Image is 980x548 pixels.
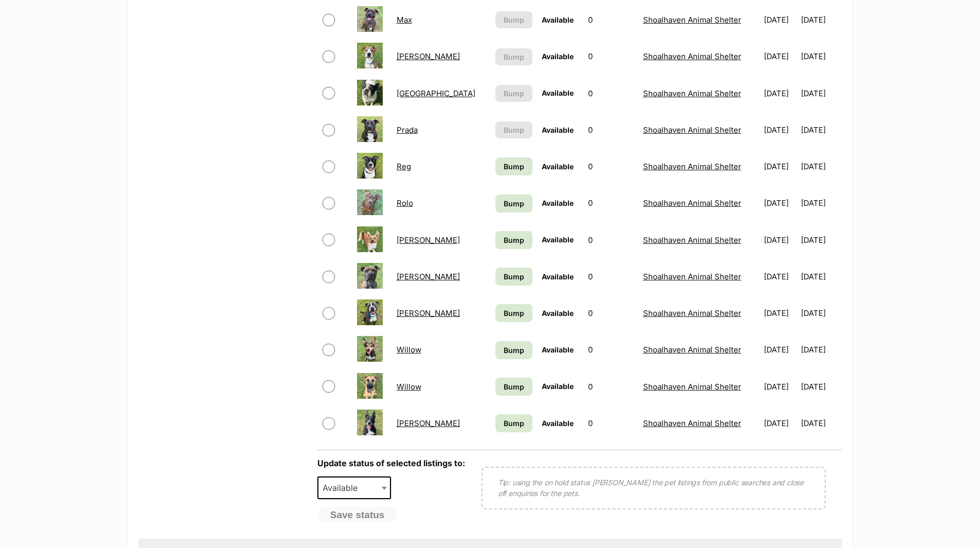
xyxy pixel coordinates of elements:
[801,332,841,367] td: [DATE]
[542,382,574,391] span: Available
[643,308,741,318] a: Shoalhaven Animal Shelter
[542,345,574,354] span: Available
[495,414,532,432] a: Bump
[542,52,574,61] span: Available
[643,89,741,98] a: Shoalhaven Animal Shelter
[643,15,741,25] a: Shoalhaven Animal Shelter
[504,381,524,392] span: Bump
[495,195,532,213] a: Bump
[760,185,800,221] td: [DATE]
[801,295,841,331] td: [DATE]
[504,161,524,172] span: Bump
[584,405,638,441] td: 0
[495,268,532,286] a: Bump
[495,231,532,249] a: Bump
[397,162,411,171] a: Reg
[760,2,800,38] td: [DATE]
[495,85,532,102] button: Bump
[397,235,460,245] a: [PERSON_NAME]
[643,162,741,171] a: Shoalhaven Animal Shelter
[801,112,841,148] td: [DATE]
[760,405,800,441] td: [DATE]
[760,259,800,294] td: [DATE]
[760,149,800,184] td: [DATE]
[504,51,524,62] span: Bump
[504,235,524,245] span: Bump
[495,378,532,396] a: Bump
[643,272,741,281] a: Shoalhaven Animal Shelter
[584,295,638,331] td: 0
[495,157,532,175] a: Bump
[584,185,638,221] td: 0
[584,112,638,148] td: 0
[542,235,574,244] span: Available
[495,48,532,65] button: Bump
[397,382,421,392] a: Willow
[317,458,465,468] label: Update status of selected listings to:
[643,382,741,392] a: Shoalhaven Animal Shelter
[542,89,574,97] span: Available
[801,222,841,258] td: [DATE]
[584,76,638,111] td: 0
[584,39,638,74] td: 0
[504,198,524,209] span: Bump
[584,259,638,294] td: 0
[760,222,800,258] td: [DATE]
[760,332,800,367] td: [DATE]
[801,369,841,404] td: [DATE]
[584,149,638,184] td: 0
[643,125,741,135] a: Shoalhaven Animal Shelter
[760,39,800,74] td: [DATE]
[643,198,741,208] a: Shoalhaven Animal Shelter
[495,304,532,322] a: Bump
[801,39,841,74] td: [DATE]
[801,76,841,111] td: [DATE]
[397,51,460,61] a: [PERSON_NAME]
[542,162,574,171] span: Available
[801,259,841,294] td: [DATE]
[318,481,368,495] span: Available
[584,2,638,38] td: 0
[760,76,800,111] td: [DATE]
[643,235,741,245] a: Shoalhaven Animal Shelter
[801,149,841,184] td: [DATE]
[643,51,741,61] a: Shoalhaven Animal Shelter
[542,419,574,428] span: Available
[760,369,800,404] td: [DATE]
[397,198,413,208] a: Rolo
[504,125,524,135] span: Bump
[317,476,391,499] span: Available
[584,222,638,258] td: 0
[542,15,574,24] span: Available
[397,345,421,355] a: Willow
[504,345,524,356] span: Bump
[397,272,460,281] a: [PERSON_NAME]
[504,14,524,25] span: Bump
[643,345,741,355] a: Shoalhaven Animal Shelter
[504,308,524,319] span: Bump
[504,418,524,429] span: Bump
[504,88,524,99] span: Bump
[801,405,841,441] td: [DATE]
[495,121,532,138] button: Bump
[495,341,532,359] a: Bump
[397,125,418,135] a: Prada
[801,2,841,38] td: [DATE]
[584,332,638,367] td: 0
[643,418,741,428] a: Shoalhaven Animal Shelter
[760,295,800,331] td: [DATE]
[397,418,460,428] a: [PERSON_NAME]
[801,185,841,221] td: [DATE]
[495,11,532,28] button: Bump
[760,112,800,148] td: [DATE]
[498,477,809,499] p: Tip: using the on hold status [PERSON_NAME] the pet listings from public searches and close off e...
[397,308,460,318] a: [PERSON_NAME]
[397,89,475,98] a: [GEOGRAPHIC_DATA]
[397,15,412,25] a: Max
[542,272,574,281] span: Available
[542,199,574,207] span: Available
[504,271,524,282] span: Bump
[584,369,638,404] td: 0
[542,309,574,317] span: Available
[317,507,398,523] button: Save status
